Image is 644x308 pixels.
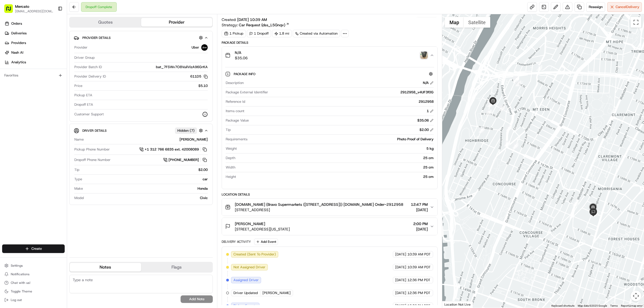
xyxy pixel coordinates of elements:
span: Chat with us! [11,281,30,285]
span: [EMAIL_ADDRESS][DOMAIN_NAME] [15,9,53,13]
button: [PERSON_NAME][STREET_ADDRESS][US_STATE]2:00 PM[DATE] [222,218,437,235]
div: [PERSON_NAME] [86,137,208,142]
span: Settings [11,263,23,268]
button: N/A$35.06photo_proof_of_delivery image [222,47,437,64]
div: $2.00 [419,127,434,132]
span: Driver Details [82,129,107,133]
span: $35.06 [235,55,248,61]
span: Tip [226,127,231,132]
span: [PERSON_NAME] [235,221,265,226]
span: Deliveries [11,31,27,36]
span: Driver Updated [233,291,258,295]
span: Requirements [226,137,247,142]
button: Add Event [254,239,278,245]
div: N/A$35.06photo_proof_of_delivery image [222,64,437,189]
span: Uber [192,45,199,50]
span: 12:47 PM [411,202,428,207]
span: [DATE] [395,278,406,283]
a: Powered byPylon [38,148,65,153]
div: 1 Dropoff [247,30,271,37]
div: Honda [85,186,208,191]
button: Create [2,244,65,253]
img: Nash [5,21,16,32]
span: 10:39 AM PDT [407,265,431,270]
span: +1 312 766 6835 ext. 42008089 [145,147,199,152]
span: Analytics [11,60,26,65]
img: photo_proof_of_delivery image [420,52,428,59]
p: Welcome 👋 [5,37,98,46]
div: 9 [499,105,505,111]
span: Created (Sent To Provider) [233,252,276,257]
button: Notifications [2,270,65,278]
a: Orders [2,19,67,28]
a: 💻API Documentation [43,133,88,143]
button: 611D5 [190,74,208,79]
div: 14 [506,125,512,131]
span: Nash AI [11,50,23,55]
button: Quotes [70,18,141,27]
div: 15 [504,141,510,146]
div: 25 cm [237,156,434,160]
span: Pickup ETA [74,93,92,98]
span: N/A [235,50,248,55]
a: Open this area in Google Maps (opens a new window) [444,301,461,308]
button: Toggle fullscreen view [631,17,641,28]
span: Log out [11,298,22,302]
span: • [18,99,20,103]
a: +1 312 766 6835 ext. 42008089 [139,146,208,152]
span: Description [226,80,244,85]
span: Providers [11,41,26,45]
img: Google [444,301,461,308]
button: Keyboard shortcuts [551,304,575,308]
span: • [18,113,20,118]
button: Mercato [15,4,29,9]
span: Items count [226,109,244,113]
div: Photo Proof of Delivery [250,137,434,142]
span: Provider [74,45,87,50]
span: Pylon [53,149,65,153]
span: API Documentation [51,135,86,141]
span: [DATE] [395,265,406,270]
span: 2:00 PM [413,221,428,226]
span: Notifications [11,272,30,276]
span: Provider Batch ID [74,65,102,69]
a: Nash AI [2,48,67,57]
div: 8 [515,80,521,86]
span: Orders [11,21,22,26]
span: [DATE] [411,207,428,212]
div: 7 [513,76,519,82]
span: Type [74,177,82,182]
span: Map data ©2025 Google [578,304,607,307]
a: Terms [610,304,618,307]
a: Car Request (dss_L5Gnqv) [239,22,289,28]
button: Show street map [445,17,464,28]
span: Depth [226,156,235,160]
span: Created: [222,17,267,22]
span: Make [74,186,83,191]
a: Created via Automation [293,30,340,37]
span: Dropoff ETA [74,102,93,107]
span: $5.10 [198,83,208,88]
button: Show satellite imagery [464,17,490,28]
span: Create [31,246,42,251]
div: Civic [86,196,208,200]
button: Settings [2,262,65,269]
span: 12:36 PM PDT [407,291,430,295]
div: 1 [427,109,434,113]
span: Driver Group [74,55,95,60]
div: Past conversations [5,85,34,90]
div: 25 cm [237,165,434,170]
button: Provider Details [74,33,208,42]
span: [DATE] [21,113,32,118]
div: 20 [592,211,598,217]
button: Hidden (7) [175,127,204,134]
div: Start new chat [24,67,88,72]
span: Package Info [234,72,257,76]
span: Price [74,83,82,88]
span: Weight [226,146,237,151]
div: Strategy: [222,22,289,28]
span: Package Value [226,118,249,123]
span: Assigned Driver [233,278,259,283]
